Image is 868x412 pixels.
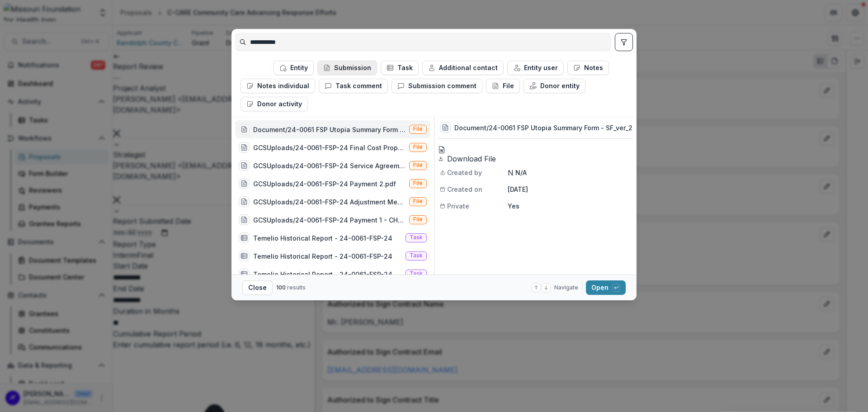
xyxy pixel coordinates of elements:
[253,197,406,207] div: GCSUploads/24-0061-FSP-24 Adjustment Memo Increase.docx.pdf
[410,270,423,277] span: Task
[242,280,273,295] button: Close
[447,185,482,194] span: Created on
[508,169,514,176] div: N/A
[241,79,315,93] button: Notes individual
[567,61,609,75] button: Notes
[253,143,406,152] div: GCSUploads/24-0061-FSP-24 Final Cost Proposal.xlsx
[413,198,423,204] span: File
[319,79,388,93] button: Task comment
[413,180,423,186] span: File
[507,61,564,75] button: Entity user
[422,61,504,75] button: Additional contact
[413,144,423,150] span: File
[241,61,270,75] button: All
[438,153,496,164] button: Download Document/24-0061 FSP Utopia Summary Form - SF_ver_2.docx
[253,233,392,243] div: Temelio Historical Report - 24-0061-FSP-24
[317,61,377,75] button: Submission
[276,284,286,291] span: 100
[413,216,423,223] span: File
[413,126,423,132] span: File
[554,284,578,292] span: Navigate
[615,33,633,51] button: toggle filters
[447,168,482,177] span: Created by
[253,125,406,134] div: Document/24-0061 FSP Utopia Summary Form - SF_ver_2.docx
[287,284,306,291] span: results
[447,201,469,211] span: Private
[586,280,626,295] button: Open
[515,168,527,177] p: N/A
[486,79,520,93] button: File
[454,123,649,133] h3: Document/24-0061 FSP Utopia Summary Form - SF_ver_2.docx
[241,97,308,111] button: Donor activity
[508,201,631,211] p: Yes
[253,179,396,189] div: GCSUploads/24-0061-FSP-24 Payment 2.pdf
[253,251,392,261] div: Temelio Historical Report - 24-0061-FSP-24
[392,79,482,93] button: Submission comment
[508,185,631,194] p: [DATE]
[253,161,406,170] div: GCSUploads/24-0061-FSP-24 Service Agreement.pdf
[253,270,392,279] div: Temelio Historical Report - 24-0061-FSP-24
[410,252,423,259] span: Task
[413,162,423,168] span: File
[381,61,419,75] button: Task
[274,61,314,75] button: Entity
[253,215,406,225] div: GCSUploads/24-0061-FSP-24 Payment 1 - CHECK.pdf
[410,234,423,241] span: Task
[524,79,585,93] button: Donor entity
